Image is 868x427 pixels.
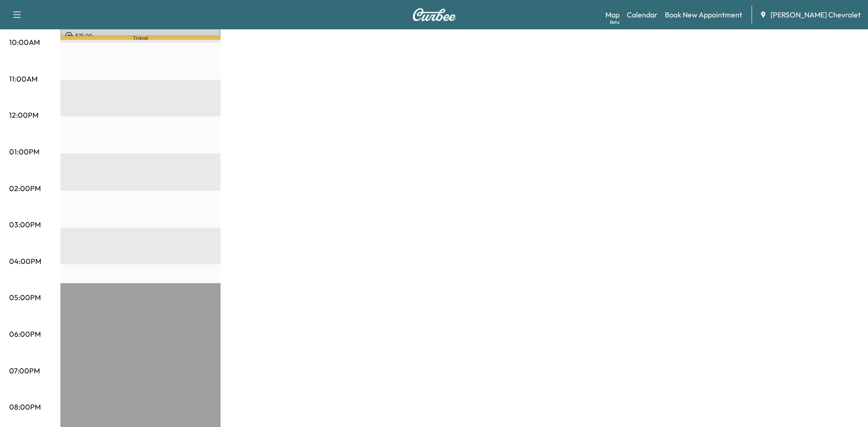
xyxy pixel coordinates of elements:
[9,292,41,303] p: 05:00PM
[9,256,41,267] p: 04:00PM
[610,19,620,26] div: Beta
[9,401,41,412] p: 08:00PM
[9,146,39,157] p: 01:00PM
[665,9,742,20] a: Book New Appointment
[627,9,658,20] a: Calendar
[60,36,221,40] p: Travel
[9,183,41,194] p: 02:00PM
[9,365,40,376] p: 07:00PM
[9,109,38,120] p: 12:00PM
[9,328,41,339] p: 06:00PM
[9,73,38,84] p: 11:00AM
[9,37,40,48] p: 10:00AM
[412,8,456,21] img: Curbee Logo
[605,9,620,20] a: MapBeta
[65,32,216,40] p: $ 25.00
[9,219,41,230] p: 03:00PM
[771,9,861,20] span: [PERSON_NAME] Chevrolet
